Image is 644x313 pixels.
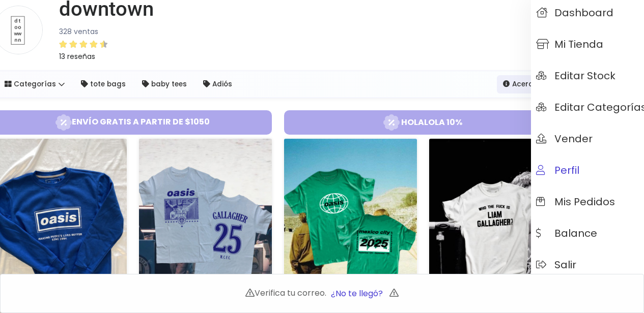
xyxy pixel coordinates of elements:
span: Mis pedidos [536,196,615,207]
span: Balance [536,228,597,239]
a: Acerca de [497,75,555,93]
div: 4.62 / 5 [59,38,108,50]
span: Vender [536,133,593,144]
small: 13 reseñas [59,51,95,61]
a: tote bags [75,75,132,93]
a: baby tees [136,75,193,93]
a: 13 reseñas [59,38,154,62]
span: Salir [536,259,576,270]
p: 10% [446,116,462,128]
button: ¿No te llegó? [326,283,387,304]
span: Mi tienda [536,39,603,50]
a: Adiós [197,75,238,93]
span: Perfil [536,165,579,176]
small: 328 ventas [59,26,98,37]
span: Dashboard [536,7,613,18]
span: Editar Stock [536,70,615,81]
p: HOLALOLA [401,116,445,128]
